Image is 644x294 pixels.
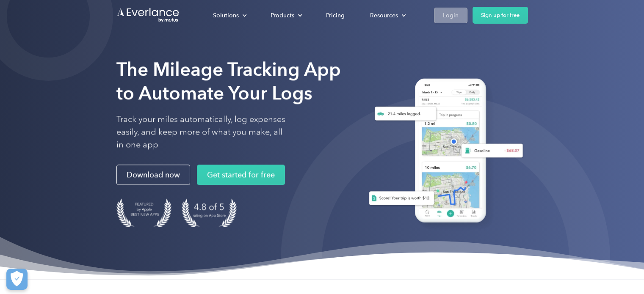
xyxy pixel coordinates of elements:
[318,8,353,22] a: Pricing
[362,8,413,22] div: Resources
[359,72,528,232] img: Everlance, mileage tracker app, expense tracking app
[205,8,254,22] div: Solutions
[116,7,180,23] a: Go to homepage
[116,58,341,104] strong: The Mileage Tracking App to Automate Your Logs
[271,10,294,20] div: Products
[473,7,528,24] a: Sign up for free
[434,7,467,23] a: Login
[116,113,286,151] p: Track your miles automatically, log expenses easily, and keep more of what you make, all in one app
[370,10,398,20] div: Resources
[213,10,239,20] div: Solutions
[262,8,309,22] div: Products
[197,165,285,185] a: Get started for free
[443,10,459,20] div: Login
[6,269,28,290] button: Cookies Settings
[116,165,190,185] a: Download now
[182,198,237,227] img: 4.9 out of 5 stars on the app store
[326,10,345,20] div: Pricing
[116,198,171,227] img: Badge for Featured by Apple Best New Apps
